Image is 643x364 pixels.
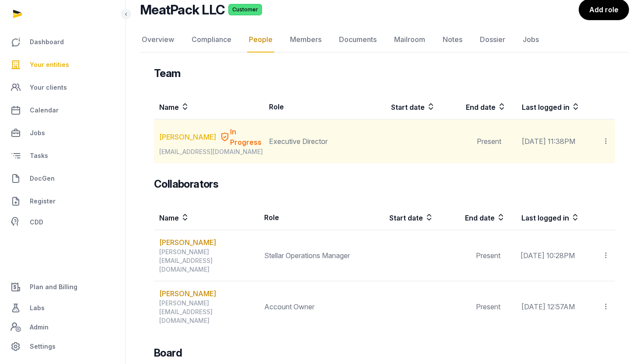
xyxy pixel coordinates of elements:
[154,94,264,119] th: Name
[30,303,45,313] span: Labs
[478,27,507,52] a: Dossier
[506,205,580,230] th: Last logged in
[228,4,262,15] span: Customer
[230,126,263,147] span: In Progress
[476,302,500,311] span: Present
[434,205,505,230] th: End date
[247,27,274,52] a: People
[159,132,216,142] a: [PERSON_NAME]
[259,205,362,230] th: Role
[30,322,49,332] span: Admin
[7,100,119,121] a: Calendar
[159,237,216,248] a: [PERSON_NAME]
[7,54,119,75] a: Your entities
[7,145,119,166] a: Tasks
[392,27,427,52] a: Mailroom
[507,94,581,119] th: Last logged in
[7,77,119,98] a: Your clients
[7,213,119,231] a: CDD
[362,205,434,230] th: Start date
[154,346,182,360] h3: Board
[337,27,378,52] a: Documents
[30,173,55,184] span: DocGen
[7,276,119,297] a: Plan and Billing
[30,37,64,47] span: Dashboard
[140,27,176,52] a: Overview
[259,230,362,281] td: Stellar Operations Manager
[7,191,119,212] a: Register
[476,251,500,260] span: Present
[436,94,506,119] th: End date
[7,318,119,336] a: Admin
[7,168,119,189] a: DocGen
[7,122,119,143] a: Jobs
[140,27,629,52] nav: Tabs
[441,27,464,52] a: Notes
[30,196,56,206] span: Register
[30,217,43,227] span: CDD
[30,105,59,115] span: Calendar
[30,59,69,70] span: Your entities
[154,205,259,230] th: Name
[159,288,216,299] a: [PERSON_NAME]
[30,150,48,161] span: Tasks
[140,2,225,17] h2: MeatPack LLC
[521,251,575,260] span: [DATE] 10:28PM
[264,119,364,164] td: Executive Director
[30,82,67,93] span: Your clients
[30,128,45,138] span: Jobs
[7,31,119,52] a: Dashboard
[522,137,575,146] span: [DATE] 11:38PM
[264,94,364,119] th: Role
[477,137,501,146] span: Present
[521,302,575,311] span: [DATE] 12:57AM
[521,27,541,52] a: Jobs
[159,299,259,325] div: [PERSON_NAME][EMAIL_ADDRESS][DOMAIN_NAME]
[7,297,119,318] a: Labs
[154,66,181,80] h3: Team
[190,27,233,52] a: Compliance
[159,248,259,274] div: [PERSON_NAME][EMAIL_ADDRESS][DOMAIN_NAME]
[159,147,263,156] div: [EMAIL_ADDRESS][DOMAIN_NAME]
[259,281,362,332] td: Account Owner
[7,336,119,357] a: Settings
[154,177,218,191] h3: Collaborators
[30,282,77,292] span: Plan and Billing
[288,27,323,52] a: Members
[30,341,56,352] span: Settings
[364,94,436,119] th: Start date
